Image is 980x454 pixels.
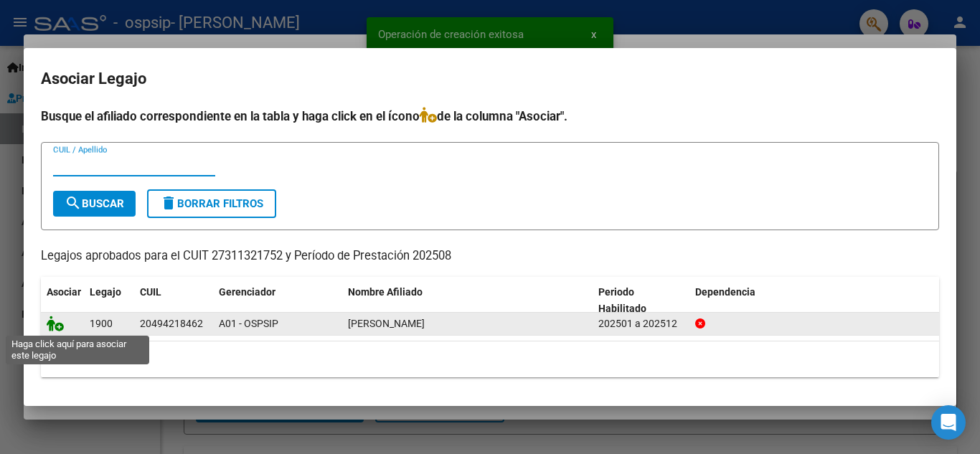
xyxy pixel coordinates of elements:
[65,194,82,212] mat-icon: search
[47,286,81,298] span: Asociar
[134,277,213,324] datatable-header-cell: CUIL
[147,189,276,218] button: Borrar Filtros
[41,247,939,265] p: Legajos aprobados para el CUIT 27311321752 y Período de Prestación 202508
[598,286,646,314] span: Periodo Habilitado
[219,318,278,329] span: A01 - OSPSIP
[84,277,134,324] datatable-header-cell: Legajo
[53,191,136,217] button: Buscar
[931,405,966,440] div: Open Intercom Messenger
[342,277,593,324] datatable-header-cell: Nombre Afiliado
[41,107,939,126] h4: Busque el afiliado correspondiente en la tabla y haga click en el ícono de la columna "Asociar".
[689,277,940,324] datatable-header-cell: Dependencia
[90,318,113,329] span: 1900
[41,65,939,93] h2: Asociar Legajo
[140,286,161,298] span: CUIL
[41,341,939,377] div: 1 registros
[65,197,124,210] span: Buscar
[348,286,423,298] span: Nombre Afiliado
[695,286,755,298] span: Dependencia
[160,194,177,212] mat-icon: delete
[219,286,275,298] span: Gerenciador
[598,316,684,332] div: 202501 a 202512
[140,316,203,332] div: 20494218462
[160,197,263,210] span: Borrar Filtros
[593,277,689,324] datatable-header-cell: Periodo Habilitado
[213,277,342,324] datatable-header-cell: Gerenciador
[90,286,121,298] span: Legajo
[41,277,84,324] datatable-header-cell: Asociar
[348,318,425,329] span: MEDINA JOSUE BENJAMIN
